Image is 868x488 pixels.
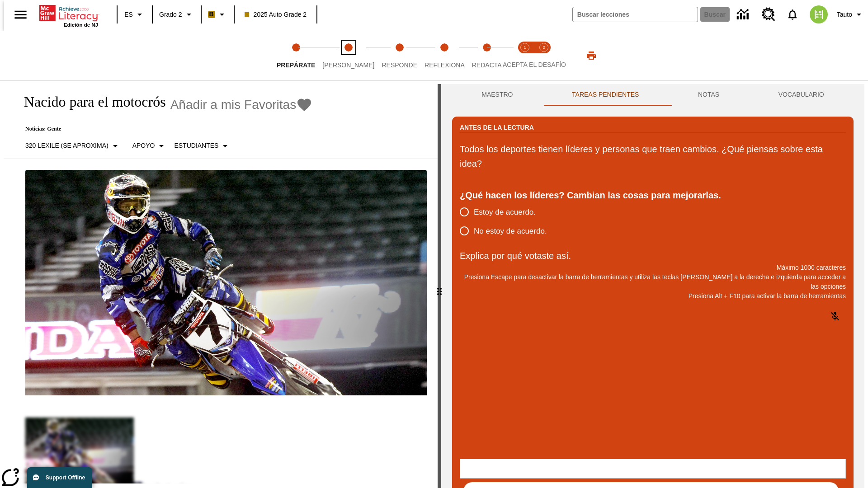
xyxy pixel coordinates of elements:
p: Explica por qué votaste así. [460,249,846,263]
button: Lee step 2 of 5 [315,31,382,80]
p: Presiona Alt + F10 para activar la barra de herramientas [460,291,846,301]
span: ACEPTA EL DESAFÍO [503,61,566,68]
span: Grado 2 [159,10,182,19]
div: Portada [39,3,98,28]
button: Acepta el desafío lee step 1 of 2 [512,31,538,80]
button: Haga clic para activar la función de reconocimiento de voz [824,305,846,327]
button: Imprimir [577,47,606,64]
span: Support Offline [46,474,85,481]
p: Presiona Escape para desactivar la barra de herramientas y utiliza las teclas [PERSON_NAME] a la ... [460,272,846,291]
p: Noticias: Gente [14,126,312,132]
button: Seleccionar estudiante [170,138,234,154]
button: Lenguaje: ES, Selecciona un idioma [120,6,149,23]
button: Reflexiona step 4 of 5 [417,31,472,80]
img: avatar image [810,5,828,23]
input: Buscar campo [573,7,698,22]
button: Añadir a mis Favoritas - Nacido para el motocrós [170,97,313,113]
button: Prepárate step 1 of 5 [269,31,322,80]
h1: Nacido para el motocrós [14,94,166,110]
text: 2 [542,45,545,50]
p: Apoyo [132,141,155,150]
div: Pulsa la tecla de intro o la barra espaciadora y luego presiona las flechas de derecha e izquierd... [438,84,441,488]
body: Explica por qué votaste así. Máximo 1000 caracteres Presiona Alt + F10 para activar la barra de h... [4,7,132,15]
button: Escoja un nuevo avatar [804,3,833,26]
span: ES [124,10,133,19]
button: Seleccione Lexile, 320 Lexile (Se aproxima) [22,138,124,154]
span: Reflexiona [425,61,465,69]
span: Edición de NJ [64,22,98,28]
img: El corredor de motocrós James Stewart vuela por los aires en su motocicleta de montaña [25,170,427,396]
div: reading [4,84,438,483]
span: [PERSON_NAME] [322,61,374,69]
span: Redacta [472,61,502,69]
button: Responde step 3 of 5 [374,31,425,80]
div: activity [441,84,864,488]
span: No estoy de acuerdo. [474,225,547,237]
a: Notificaciones [781,3,804,26]
p: Todos los deportes tienen líderes y personas que traen cambios. ¿Qué piensas sobre esta idea? [460,142,846,171]
p: Estudiantes [174,141,218,150]
span: Estoy de acuerdo. [474,206,536,218]
a: Centro de información [731,2,756,27]
button: Redacta step 5 of 5 [465,31,509,80]
div: Instructional Panel Tabs [452,84,854,106]
button: Perfil/Configuración [833,6,868,23]
button: NOTAS [669,84,749,106]
button: Abrir el menú lateral [7,1,34,28]
text: 1 [524,45,526,50]
button: VOCABULARIO [749,84,854,106]
button: Tipo de apoyo, Apoyo [129,138,171,154]
p: 320 Lexile (Se aproxima) [25,141,108,150]
p: Máximo 1000 caracteres [460,263,846,272]
span: 2025 Auto Grade 2 [245,10,307,19]
span: B [209,9,214,20]
a: Centro de recursos, Se abrirá en una pestaña nueva. [756,2,781,27]
div: ¿Qué hacen los líderes? Cambian las cosas para mejorarlas. [460,188,846,202]
span: Añadir a mis Favoritas [170,98,297,112]
span: Tauto [837,10,852,19]
h2: Antes de la lectura [460,122,534,132]
button: Support Offline [27,467,92,488]
button: TAREAS PENDIENTES [542,84,669,106]
span: Prepárate [277,61,315,69]
div: poll [460,202,554,240]
button: Acepta el desafío contesta step 2 of 2 [531,31,557,80]
button: Grado: Grado 2, Elige un grado [156,6,198,23]
span: Responde [382,61,417,69]
button: Maestro [452,84,542,106]
button: Boost El color de la clase es anaranjado claro. Cambiar el color de la clase. [204,6,231,23]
